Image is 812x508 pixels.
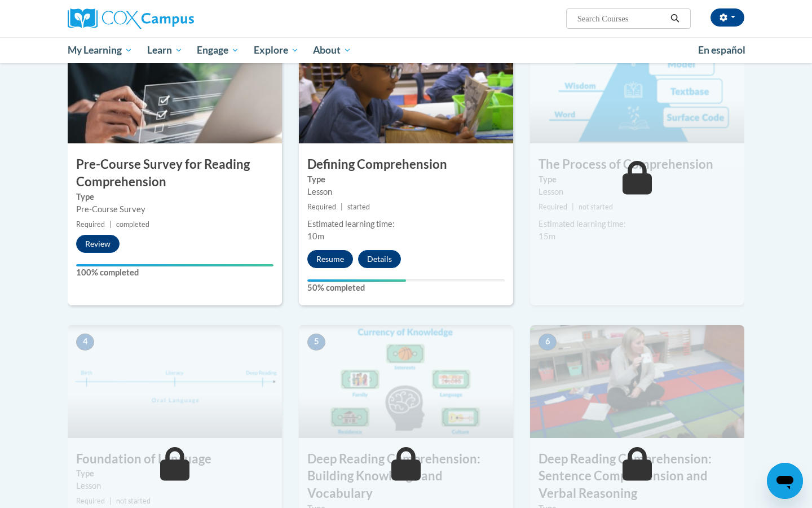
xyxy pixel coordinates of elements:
[76,220,105,229] span: Required
[576,12,667,25] input: Search Courses
[109,220,112,229] span: |
[68,43,133,57] span: My Learning
[347,203,370,211] span: started
[68,450,282,468] h3: Foundation of Language
[539,218,736,230] div: Estimated learning time:
[530,450,744,502] h3: Deep Reading Comprehension: Sentence Comprehension and Verbal Reasoning
[68,8,282,29] a: Cox Campus
[539,203,567,211] span: Required
[68,8,194,29] img: Cox Campus
[307,186,505,198] div: Lesson
[307,218,505,230] div: Estimated learning time:
[68,325,282,438] img: Course Image
[189,37,246,63] a: Engage
[313,43,351,57] span: About
[530,30,744,143] img: Course Image
[76,203,273,216] div: Pre-Course Survey
[76,497,105,505] span: Required
[76,480,273,492] div: Lesson
[698,44,745,56] span: En español
[76,334,94,351] span: 4
[539,334,557,351] span: 6
[539,231,555,241] span: 15m
[341,203,343,211] span: |
[254,43,299,57] span: Explore
[76,235,120,253] button: Review
[147,43,183,57] span: Learn
[307,279,406,282] div: Your progress
[307,231,324,241] span: 10m
[539,173,736,186] label: Type
[307,334,325,351] span: 5
[197,43,239,57] span: Engage
[76,264,273,266] div: Your progress
[76,191,273,203] label: Type
[307,173,505,186] label: Type
[76,266,273,279] label: 100% completed
[51,37,761,63] div: Main menu
[358,250,401,268] button: Details
[307,203,336,211] span: Required
[140,37,190,63] a: Learn
[667,12,683,25] button: Search
[68,156,282,191] h3: Pre-Course Survey for Reading Comprehension
[246,37,306,63] a: Explore
[60,37,140,63] a: My Learning
[767,463,803,499] iframe: Button to launch messaging window
[710,8,744,27] button: Account Settings
[299,325,513,438] img: Course Image
[539,186,736,198] div: Lesson
[76,467,273,480] label: Type
[68,30,282,143] img: Course Image
[306,37,359,63] a: About
[299,30,513,143] img: Course Image
[116,497,151,505] span: not started
[530,325,744,438] img: Course Image
[530,156,744,173] h3: The Process of Comprehension
[299,450,513,502] h3: Deep Reading Comprehension: Building Knowledge and Vocabulary
[109,497,112,505] span: |
[299,156,513,173] h3: Defining Comprehension
[307,282,505,294] label: 50% completed
[579,203,613,211] span: not started
[691,38,753,62] a: En español
[307,250,353,268] button: Resume
[572,203,574,211] span: |
[116,220,149,229] span: completed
